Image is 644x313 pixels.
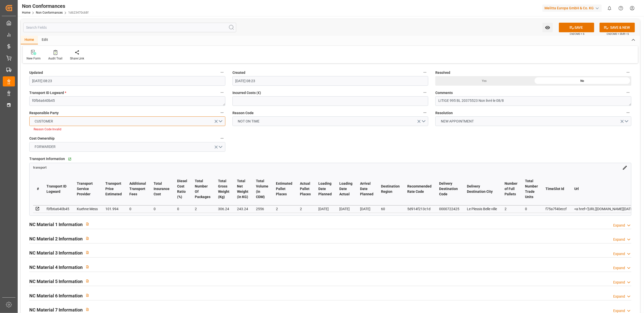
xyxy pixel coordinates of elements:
[542,3,604,13] button: Melitta Europa GmbH & Co. KG
[501,173,521,205] th: Number of Full Pallets
[29,142,225,152] button: open menu
[219,89,225,96] button: Transport ID Logward *
[439,206,459,212] div: 0000722425
[422,109,428,116] button: Reason Code
[625,109,631,116] button: Resolution
[613,251,625,257] div: Expand
[29,278,83,285] h2: NC Material 5 Information
[83,291,92,300] button: View description
[83,248,92,257] button: View description
[435,110,453,116] span: Resolution
[525,206,538,212] div: 0
[32,119,56,124] span: CUSTOMER
[533,76,631,86] div: No
[625,69,631,76] button: Resolved
[73,173,102,205] th: Transport Service Provider
[29,116,225,126] button: open menu
[29,221,83,228] h2: NC Material 1 Information
[232,116,428,126] button: open menu
[83,276,92,286] button: View description
[219,69,225,76] button: Updated
[150,173,173,205] th: Total Insurance Cost
[545,206,567,212] div: f75a7f40eccf
[435,76,533,86] div: Yes
[625,89,631,96] button: Comments
[29,136,55,141] span: Cost Ownership
[177,206,187,212] div: 0
[435,90,453,96] span: Comments
[36,11,63,14] a: Non Conformances
[43,173,73,205] th: Transport ID Logward
[102,173,126,205] th: Transport Price Estimated
[105,206,122,212] div: 101.994
[600,23,635,32] button: SAVE & NEW
[29,76,225,86] input: DD-MM-YYYY HH:MM
[438,119,476,124] span: NEW APPOINTMENT
[315,173,336,205] th: Loading Date Planned
[29,156,65,162] span: Transport Information
[613,294,625,299] div: Expand
[32,144,58,149] span: FORWARDER
[521,173,542,205] th: Total Number Trade Units
[559,23,594,32] button: SAVE
[46,206,69,212] div: f0fb6a640b45
[129,206,146,212] div: 0
[21,36,38,44] div: Home
[29,235,83,242] h2: NC Material 2 Information
[604,3,615,14] button: show 0 new notifications
[126,173,150,205] th: Additional Transport Fees
[29,96,225,106] textarea: f0fb6a640b45
[613,265,625,271] div: Expand
[83,219,92,229] button: View description
[435,173,463,205] th: Delivery Destination Code
[29,292,83,299] h2: NC Material 6 Information
[232,70,245,75] span: Created
[613,237,625,242] div: Expand
[613,280,625,285] div: Expand
[233,173,252,205] th: Total Net Weight (in KG)
[403,173,435,205] th: Recommended Rate Code
[83,234,92,243] button: View description
[232,90,261,96] span: Incurred Costs (€)
[23,23,236,32] input: Search Fields
[607,32,629,36] span: Ctrl/CMD + Shift + S
[542,173,570,205] th: TimeSlot Id
[542,5,602,12] div: Melitta Europa GmbH & Co. KG
[214,173,233,205] th: Total Gross Weight (Kg)
[356,173,377,205] th: Arrival Date Planned
[435,116,631,126] button: open menu
[29,264,83,271] h2: NC Material 4 Information
[29,90,66,96] span: Transport ID Logward
[272,173,296,205] th: Estimated Pallet Places
[300,206,311,212] div: 2
[256,206,268,212] div: 2556
[422,89,428,96] button: Incurred Costs (€)
[296,173,315,205] th: Actual Pallet Places
[154,206,170,212] div: 0
[29,249,83,256] h2: NC Material 3 Information
[336,173,356,205] th: Loading Date Actual
[219,135,225,142] button: Cost Ownership
[77,206,98,212] div: Kuehne Mess
[219,109,225,116] button: Responsible Party
[22,2,88,10] div: Non Conformances
[377,173,403,205] th: Destination Region
[29,70,43,75] span: Updated
[407,206,432,212] div: 5d914f213c1d
[33,165,46,169] a: transport
[83,262,92,272] button: View description
[29,110,59,116] span: Responsible Party
[613,223,625,228] div: Expand
[252,173,272,205] th: Total Volume (in CDM)
[542,23,553,32] button: open menu
[235,119,262,124] span: NOT ON TIME
[191,173,214,205] th: Total Number Of Packages
[33,166,46,169] span: transport
[463,173,501,205] th: Delivery Destination City
[48,56,62,61] div: Audit Trail
[237,206,248,212] div: 243.24
[505,206,517,212] div: 2
[360,206,373,212] div: [DATE]
[218,206,229,212] div: 306.24
[27,56,41,61] div: New Form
